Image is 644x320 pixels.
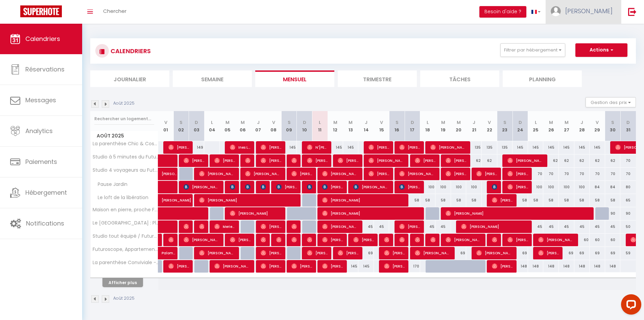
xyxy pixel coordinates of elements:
[590,247,605,259] div: 69
[551,6,561,16] img: ...
[535,119,537,126] abbr: L
[322,233,343,246] span: [PERSON_NAME]
[184,220,189,233] span: [PERSON_NAME]
[441,119,445,126] abbr: M
[451,181,467,193] div: 100
[543,168,559,180] div: 70
[543,141,559,154] div: 145
[272,119,275,126] abbr: V
[503,70,582,87] li: Planning
[91,131,158,141] span: Août 2025
[266,111,282,141] th: 08
[276,180,297,193] span: [PERSON_NAME]
[322,220,358,233] span: [PERSON_NAME]
[291,220,296,233] span: [PERSON_NAME]
[322,180,343,193] span: [PERSON_NAME]
[492,194,512,207] span: [PERSON_NAME]
[92,181,129,188] span: Pause Jardin
[586,97,636,107] button: Gestion des prix
[25,35,60,43] span: Calendriers
[519,119,522,126] abbr: D
[261,233,266,246] span: [PERSON_NAME]
[503,119,506,126] abbr: S
[297,111,312,141] th: 10
[353,233,374,246] span: [PERSON_NAME]
[380,119,383,126] abbr: V
[92,154,159,159] span: Studio à 5 minutes du Futuroscope
[620,220,636,233] div: 50
[559,154,574,167] div: 62
[605,207,621,220] div: 90
[199,167,235,180] span: [PERSON_NAME]
[482,154,497,167] div: 62
[605,154,621,167] div: 62
[605,111,621,141] th: 30
[25,96,56,104] span: Messages
[102,278,143,287] button: Afficher plus
[20,5,62,17] img: Super Booking
[374,220,389,233] div: 45
[241,119,245,126] abbr: M
[343,260,359,273] div: 145
[565,7,613,15] span: [PERSON_NAME]
[620,168,636,180] div: 70
[92,141,159,146] span: La parenthèse Chic & Cosy - 8 min du Futuroscope !
[312,111,328,141] th: 11
[261,154,281,167] span: [PERSON_NAME]
[230,141,251,154] span: Ines Le Juez
[497,141,513,154] div: 135
[415,233,420,246] span: [PERSON_NAME]
[574,260,590,273] div: 148
[214,260,251,273] span: [PERSON_NAME]
[384,260,405,273] span: [PERSON_NAME]
[103,7,126,15] span: Chercher
[574,111,590,141] th: 28
[482,111,497,141] th: 22
[492,233,497,246] span: [PERSON_NAME]
[528,194,544,207] div: 58
[605,247,621,259] div: 69
[399,141,420,154] span: [PERSON_NAME]
[528,260,544,273] div: 148
[214,220,235,233] span: Merieme Latrache
[580,119,583,126] abbr: J
[590,181,605,193] div: 84
[466,181,482,193] div: 100
[528,220,544,233] div: 45
[405,111,420,141] th: 17
[291,260,312,273] span: [PERSON_NAME]
[162,190,193,203] span: [PERSON_NAME]
[158,247,174,260] a: Paloma Le
[291,167,312,180] span: [PERSON_NAME]
[507,180,528,193] span: [PERSON_NAME]
[261,260,281,273] span: [PERSON_NAME]
[368,154,405,167] span: [PERSON_NAME]
[113,100,135,107] p: Août 2025
[92,168,159,173] span: Studio 4 voyageurs au Futuroscope
[420,194,436,207] div: 58
[590,194,605,207] div: 58
[184,154,204,167] span: [PERSON_NAME]
[25,65,65,73] span: Réservations
[538,233,574,246] span: [PERSON_NAME]
[92,247,159,252] span: Futuroscope, Appartement 40m2 à 7 min du parc
[574,247,590,259] div: 69
[497,111,513,141] th: 23
[590,111,605,141] th: 29
[245,180,250,193] span: [PERSON_NAME]
[461,220,528,233] span: [PERSON_NAME]
[92,220,159,226] span: Le [GEOGRAPHIC_DATA] : Plein cœur de [GEOGRAPHIC_DATA]
[368,167,389,180] span: [PERSON_NAME]
[476,247,512,259] span: [PERSON_NAME]
[291,154,296,167] span: [PERSON_NAME]
[399,180,420,193] span: [PERSON_NAME]
[575,43,627,57] button: Actions
[435,181,451,193] div: 100
[528,141,544,154] div: 145
[466,111,482,141] th: 21
[251,111,266,141] th: 07
[430,233,435,246] span: Oceane Marchais
[605,194,621,207] div: 58
[605,260,621,273] div: 148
